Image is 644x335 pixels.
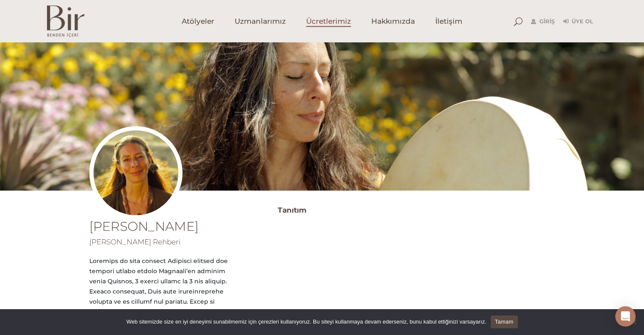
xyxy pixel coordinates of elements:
[182,17,214,26] span: Atölyeler
[615,306,636,327] div: Open Intercom Messenger
[371,17,415,26] span: Hakkımızda
[89,238,180,246] span: [PERSON_NAME] Rehberi
[126,318,486,326] span: Web sitemizde size en iyi deneyimi sunabilmemiz için çerezleri kullanıyoruz. Bu siteyi kullanmaya...
[563,17,593,27] a: Üye Ol
[89,220,231,233] h1: [PERSON_NAME]
[435,17,462,26] span: İletişim
[89,126,182,219] img: o%CC%88zlemprofilfoto2-300x300.jpg
[306,17,351,26] span: Ücretlerimiz
[235,17,286,26] span: Uzmanlarımız
[278,203,555,217] h3: Tanıtım
[491,316,518,328] a: Tamam
[531,17,555,27] a: Giriş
